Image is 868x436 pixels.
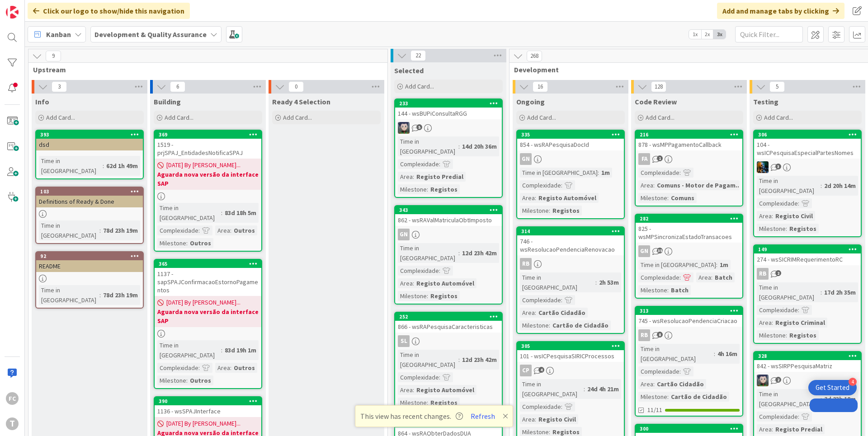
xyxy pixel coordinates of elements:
[439,266,440,276] span: :
[757,198,798,208] div: Complexidade
[517,342,624,350] div: 305
[398,172,413,182] div: Area
[398,335,410,347] div: SL
[460,248,499,258] div: 12d 23h 42m
[395,99,502,108] div: 233
[35,251,144,309] a: 92READMETime in [GEOGRAPHIC_DATA]:78d 23h 19m
[221,208,222,218] span: :
[399,207,502,213] div: 343
[773,424,825,434] div: Registo Predial
[757,161,769,173] img: JC
[398,372,439,382] div: Complexidade
[36,131,143,139] div: 393
[520,153,532,165] div: GN
[198,225,200,235] span: :
[398,385,413,395] div: Area
[99,290,101,300] span: :
[636,307,742,315] div: 313
[395,99,502,119] div: 233144 - wsBUPiConsultaRGG
[520,365,532,376] div: CP
[757,305,798,315] div: Complexidade
[849,378,857,386] div: 4
[398,229,410,240] div: GN
[657,155,663,161] span: 1
[46,29,71,40] span: Kanban
[636,223,742,243] div: 825 - wsMPSincronizaEstadoTransacoes
[517,365,624,376] div: CP
[636,139,742,150] div: 878 - wsMPPagamentoCallback
[775,270,781,276] span: 2
[536,414,578,424] div: Registo Civil
[155,405,261,417] div: 1136 - wsSPAJInterface
[517,258,624,270] div: RB
[636,153,742,165] div: FA
[520,206,549,216] div: Milestone
[561,295,562,305] span: :
[40,188,143,195] div: 103
[439,372,440,382] span: :
[773,318,827,328] div: Registo Criminal
[638,180,653,190] div: Area
[640,308,742,314] div: 313
[520,379,584,399] div: Time in [GEOGRAPHIC_DATA]
[157,307,259,325] b: Aguarda nova versão da interface SAP
[36,260,143,272] div: README
[159,261,261,267] div: 365
[712,272,735,282] div: Batch
[35,130,144,179] a: 393dsdTime in [GEOGRAPHIC_DATA]:62d 1h 49m
[188,375,213,385] div: Outros
[460,355,499,365] div: 12d 23h 42m
[775,377,781,383] span: 2
[821,181,822,191] span: :
[521,343,624,349] div: 305
[517,153,624,165] div: GN
[787,330,819,340] div: Registos
[714,349,715,359] span: :
[754,131,861,159] div: 306104 - wsICPesquisaEspecialPartesNomes
[520,193,535,203] div: Area
[101,225,140,235] div: 78d 23h 19m
[46,113,75,122] span: Add Card...
[821,287,822,297] span: :
[754,360,861,372] div: 842 - wsSIRPPesquisaMatriz
[636,329,742,341] div: RB
[521,228,624,234] div: 314
[520,402,561,412] div: Complexidade
[520,414,535,424] div: Area
[640,216,742,222] div: 282
[517,131,624,139] div: 335
[395,313,502,321] div: 252
[735,26,803,42] input: Quick Filter...
[638,272,679,282] div: Complexidade
[638,285,667,295] div: Milestone
[561,402,562,412] span: :
[757,224,786,234] div: Milestone
[283,113,312,122] span: Add Card...
[394,205,503,305] a: 343862 - wsRAValMatriculaObtImpostoGNTime in [GEOGRAPHIC_DATA]:12d 23h 42mComplexidade:Area:Regis...
[186,238,188,248] span: :
[535,193,536,203] span: :
[754,161,861,173] div: JC
[159,131,261,138] div: 369
[101,290,140,300] div: 78d 23h 19m
[653,379,655,389] span: :
[166,160,241,170] span: [DATE] By [PERSON_NAME]...
[669,392,729,402] div: Cartão de Cidadão
[155,260,261,268] div: 365
[638,392,667,402] div: Milestone
[35,187,144,244] a: 103Definitions of Ready & DoneTime in [GEOGRAPHIC_DATA]:78d 23h 19m
[395,206,502,214] div: 343
[757,375,769,386] img: LS
[398,159,439,169] div: Complexidade
[398,243,458,263] div: Time in [GEOGRAPHIC_DATA]
[413,172,414,182] span: :
[395,313,502,333] div: 252866 - wsRAPesquisaCaracteristicas
[159,398,261,404] div: 390
[520,308,535,318] div: Area
[561,180,562,190] span: :
[520,258,532,270] div: RB
[636,131,742,150] div: 216878 - wsMPPagamentoCallback
[758,131,861,138] div: 306
[636,307,742,327] div: 313745 - wsResolucaoPendenciaCriacao
[798,412,799,422] span: :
